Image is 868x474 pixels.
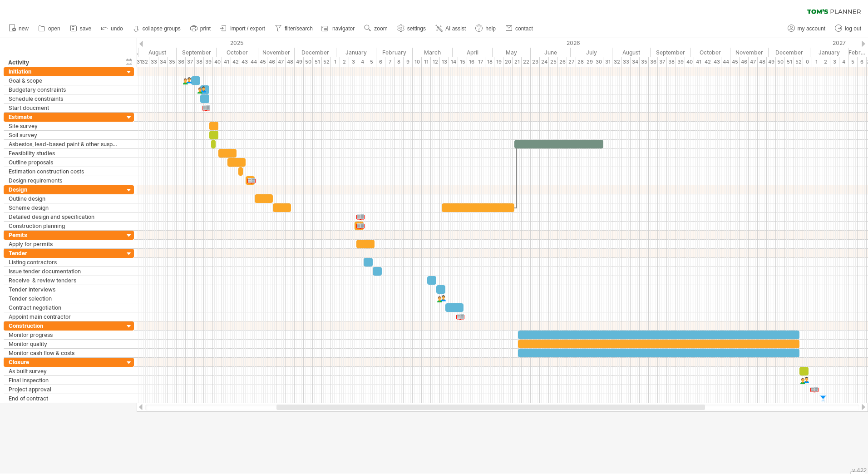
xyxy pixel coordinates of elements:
[549,57,558,67] div: 25
[204,57,213,67] div: 39
[9,203,119,212] div: Scheme design
[376,48,413,57] div: February 2026
[336,48,376,57] div: January 2026
[749,57,758,67] div: 47
[769,48,810,57] div: December 2026
[222,57,231,67] div: 41
[195,57,204,67] div: 38
[767,57,776,67] div: 49
[531,57,540,67] div: 23
[830,57,839,67] div: 3
[9,76,119,85] div: Goal & scope
[690,48,730,57] div: October 2026
[200,25,211,32] span: print
[740,57,749,67] div: 46
[9,258,119,267] div: Listing contractors
[513,57,522,67] div: 21
[515,25,533,32] span: contact
[272,23,316,35] a: filter/search
[803,57,812,67] div: 0
[331,57,340,67] div: 1
[651,48,690,57] div: September 2026
[540,57,549,67] div: 24
[304,57,313,67] div: 50
[177,57,186,67] div: 36
[295,57,304,67] div: 49
[9,312,119,321] div: Appoint main contractor
[218,23,268,35] a: import / export
[249,57,258,67] div: 44
[494,57,503,67] div: 19
[9,104,119,112] div: Start doucment
[149,57,158,67] div: 33
[721,57,730,67] div: 44
[433,23,469,35] a: AI assist
[68,23,94,35] a: save
[9,158,119,167] div: Outline proposals
[821,57,830,67] div: 2
[848,57,858,67] div: 5
[9,349,119,357] div: Monitor cash flow & costs
[407,25,426,32] span: settings
[349,57,358,67] div: 3
[9,303,119,312] div: Contract negotiation
[9,176,119,185] div: Design requirements
[493,48,531,57] div: May 2026
[140,57,149,67] div: 32
[785,23,828,35] a: my account
[730,48,769,57] div: November 2026
[9,367,119,375] div: As built survey
[9,94,119,103] div: Schedule constraints
[667,57,676,67] div: 38
[531,48,571,57] div: June 2026
[571,48,612,57] div: July 2026
[9,240,119,248] div: Apply for permits
[453,48,493,57] div: April 2026
[404,57,413,67] div: 9
[9,358,119,366] div: Closure
[603,57,612,67] div: 31
[36,23,63,35] a: open
[230,25,265,32] span: import / export
[621,57,631,67] div: 33
[458,57,467,67] div: 15
[258,48,295,57] div: November 2025
[612,48,651,57] div: August 2026
[9,285,119,294] div: Tender interviews
[503,23,536,35] a: contact
[362,23,390,35] a: zoom
[431,57,440,67] div: 12
[676,57,685,67] div: 39
[276,57,286,67] div: 47
[395,23,429,35] a: settings
[558,57,567,67] div: 26
[812,57,821,67] div: 1
[9,376,119,385] div: Final inspection
[712,57,721,67] div: 43
[631,57,640,67] div: 34
[640,57,649,67] div: 35
[286,57,295,67] div: 48
[99,23,126,35] a: undo
[19,25,29,32] span: new
[158,57,168,67] div: 34
[374,25,387,32] span: zoom
[213,57,222,67] div: 40
[6,23,31,35] a: new
[776,57,785,67] div: 50
[833,23,864,35] a: log out
[9,149,119,158] div: Feasibility studies
[9,122,119,130] div: Site survey
[111,25,123,32] span: undo
[852,467,867,474] div: v 422
[522,57,531,67] div: 22
[267,57,276,67] div: 46
[9,267,119,276] div: Issue tender documentation
[138,48,177,57] div: August 2025
[9,294,119,303] div: Tender selection
[810,48,848,57] div: January 2027
[612,57,621,67] div: 32
[703,57,712,67] div: 42
[177,48,217,57] div: September 2025
[413,57,422,67] div: 10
